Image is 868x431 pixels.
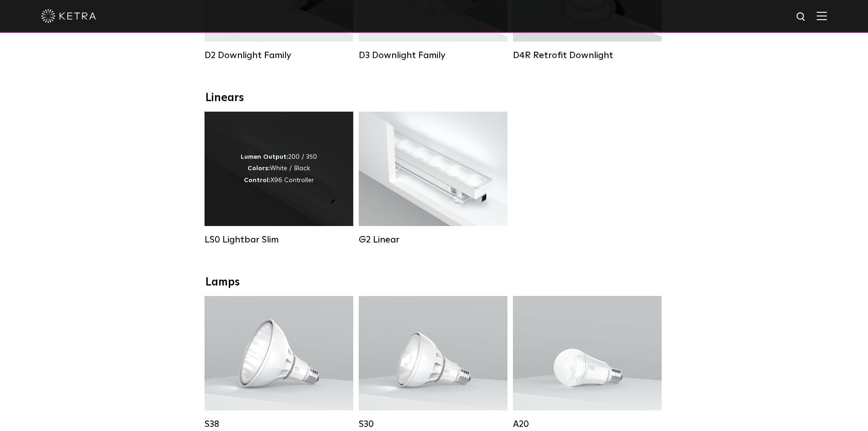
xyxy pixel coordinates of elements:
strong: Colors: [248,165,270,172]
img: ketra-logo-2019-white [41,9,96,23]
div: 200 / 350 White / Black X96 Controller [241,151,317,186]
div: Lamps [205,276,663,289]
a: G2 Linear Lumen Output:400 / 700 / 1000Colors:WhiteBeam Angles:Flood / [GEOGRAPHIC_DATA] / Narrow... [359,112,507,245]
div: D4R Retrofit Downlight [513,50,662,61]
div: G2 Linear [359,234,507,245]
div: A20 [513,419,662,430]
div: Linears [205,92,663,105]
a: A20 Lumen Output:600 / 800Colors:White / BlackBase Type:E26 Edison Base / GU24Beam Angles:Omni-Di... [513,296,662,430]
img: Hamburger%20Nav.svg [817,11,827,20]
a: S30 Lumen Output:1100Colors:White / BlackBase Type:E26 Edison Base / GU24Beam Angles:15° / 25° / ... [359,296,507,430]
div: D3 Downlight Family [359,50,507,61]
div: D2 Downlight Family [205,50,353,61]
img: search icon [796,11,807,23]
div: S30 [359,419,507,430]
div: LS0 Lightbar Slim [205,234,353,245]
div: S38 [205,419,353,430]
strong: Lumen Output: [241,154,288,160]
strong: Control: [244,177,270,183]
a: S38 Lumen Output:1100Colors:White / BlackBase Type:E26 Edison Base / GU24Beam Angles:10° / 25° / ... [205,296,353,430]
a: LS0 Lightbar Slim Lumen Output:200 / 350Colors:White / BlackControl:X96 Controller [205,112,353,245]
